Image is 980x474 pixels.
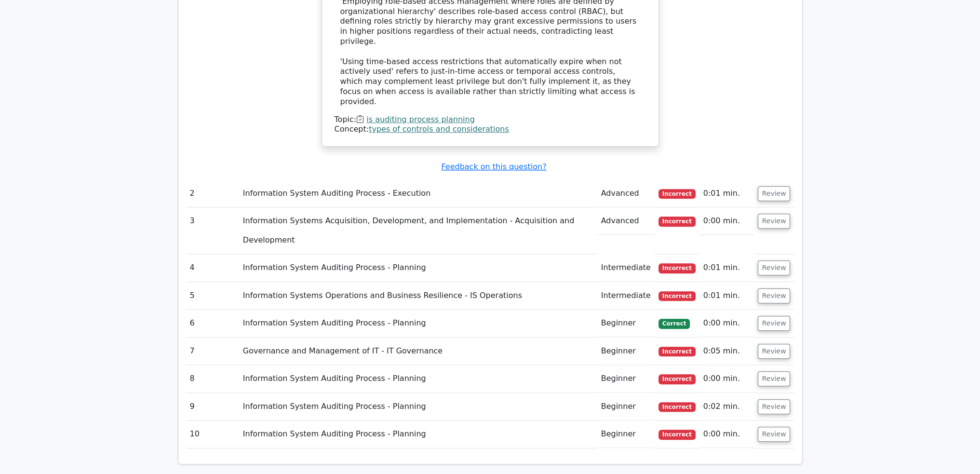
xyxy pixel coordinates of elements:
[699,338,754,365] td: 0:05 min.
[239,207,597,254] td: Information Systems Acquisition, Development, and Implementation - Acquisition and Development
[335,115,646,125] div: Topic:
[597,393,655,420] td: Beginner
[658,347,696,356] span: Incorrect
[597,180,655,207] td: Advanced
[597,420,655,448] td: Beginner
[758,214,791,229] button: Review
[239,365,597,393] td: Information System Auditing Process - Planning
[658,189,696,199] span: Incorrect
[758,288,791,303] button: Review
[597,338,655,365] td: Beginner
[658,263,696,273] span: Incorrect
[758,186,791,201] button: Review
[658,430,696,439] span: Incorrect
[658,217,696,226] span: Incorrect
[239,282,597,310] td: Information Systems Operations and Business Resilience - IS Operations
[186,207,239,254] td: 3
[699,393,754,420] td: 0:02 min.
[658,319,690,328] span: Correct
[699,254,754,282] td: 0:01 min.
[335,124,646,135] div: Concept:
[699,207,754,235] td: 0:00 min.
[658,374,696,384] span: Incorrect
[597,254,655,282] td: Intermediate
[699,180,754,207] td: 0:01 min.
[369,124,509,134] a: types of controls and considerations
[186,282,239,310] td: 5
[699,420,754,448] td: 0:00 min.
[441,162,546,171] a: Feedback on this question?
[597,365,655,393] td: Beginner
[758,316,791,331] button: Review
[699,282,754,310] td: 0:01 min.
[186,254,239,282] td: 4
[699,365,754,393] td: 0:00 min.
[758,399,791,414] button: Review
[186,310,239,337] td: 6
[758,371,791,386] button: Review
[658,291,696,301] span: Incorrect
[186,180,239,207] td: 2
[239,310,597,337] td: Information System Auditing Process - Planning
[366,115,475,124] a: is auditing process planning
[239,420,597,448] td: Information System Auditing Process - Planning
[758,260,791,275] button: Review
[186,393,239,420] td: 9
[239,254,597,282] td: Information System Auditing Process - Planning
[597,282,655,310] td: Intermediate
[758,427,791,442] button: Review
[597,207,655,235] td: Advanced
[186,420,239,448] td: 10
[239,180,597,207] td: Information System Auditing Process - Execution
[186,365,239,393] td: 8
[658,402,696,412] span: Incorrect
[699,310,754,337] td: 0:00 min.
[239,393,597,420] td: Information System Auditing Process - Planning
[758,344,791,359] button: Review
[186,338,239,365] td: 7
[597,310,655,337] td: Beginner
[239,338,597,365] td: Governance and Management of IT - IT Governance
